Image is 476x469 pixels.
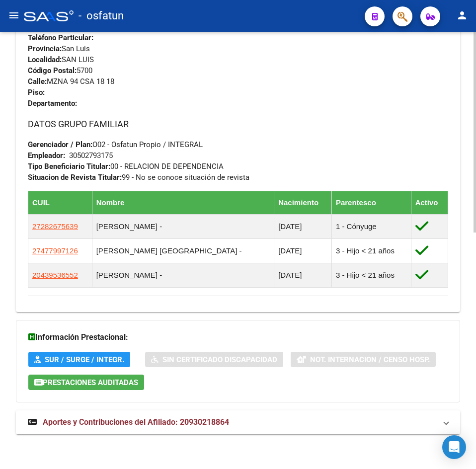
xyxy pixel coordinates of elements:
[28,140,203,149] span: O02 - Osfatun Propio / INTEGRAL
[274,214,332,238] td: [DATE]
[92,238,274,263] td: [PERSON_NAME] [GEOGRAPHIC_DATA] -
[28,99,77,108] strong: Departamento:
[43,378,138,387] span: Prestaciones Auditadas
[28,162,110,171] strong: Tipo Beneficiario Titular:
[145,352,283,367] button: Sin Certificado Discapacidad
[43,417,229,427] span: Aportes y Contribuciones del Afiliado: 20930218864
[28,33,93,42] strong: Teléfono Particular:
[32,271,78,279] span: 20439536552
[8,9,20,21] mat-icon: menu
[28,55,62,64] strong: Localidad:
[28,173,249,182] span: 99 - No se conoce situación de revista
[28,77,114,86] span: MZNA 94 CSA 18 18
[92,191,274,214] th: Nombre
[310,355,430,364] span: Not. Internacion / Censo Hosp.
[456,9,468,21] mat-icon: person
[331,238,411,263] td: 3 - Hijo < 21 años
[28,44,62,53] strong: Provincia:
[79,5,124,27] span: - osfatun
[28,173,122,182] strong: Situacion de Revista Titular:
[28,191,92,214] th: CUIL
[274,238,332,263] td: [DATE]
[45,355,124,364] span: SUR / SURGE / INTEGR.
[28,77,47,86] strong: Calle:
[331,191,411,214] th: Parentesco
[291,352,436,367] button: Not. Internacion / Censo Hosp.
[16,410,460,434] mat-expansion-panel-header: Aportes y Contribuciones del Afiliado: 20930218864
[92,263,274,287] td: [PERSON_NAME] -
[92,214,274,238] td: [PERSON_NAME] -
[28,66,77,75] strong: Código Postal:
[28,55,94,64] span: SAN LUIS
[274,263,332,287] td: [DATE]
[331,214,411,238] td: 1 - Cónyuge
[28,66,92,75] span: 5700
[28,352,130,367] button: SUR / SURGE / INTEGR.
[28,151,65,160] strong: Empleador:
[28,375,144,390] button: Prestaciones Auditadas
[411,191,448,214] th: Activo
[331,263,411,287] td: 3 - Hijo < 21 años
[162,355,277,364] span: Sin Certificado Discapacidad
[69,150,113,161] div: 30502793175
[32,246,78,255] span: 27477997126
[28,140,92,149] strong: Gerenciador / Plan:
[28,44,90,53] span: San Luis
[274,191,332,214] th: Nacimiento
[28,117,448,131] h3: DATOS GRUPO FAMILIAR
[442,435,466,459] div: Open Intercom Messenger
[28,162,224,171] span: 00 - RELACION DE DEPENDENCIA
[28,330,448,344] h3: Información Prestacional:
[28,88,45,97] strong: Piso:
[32,222,78,231] span: 27282675639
